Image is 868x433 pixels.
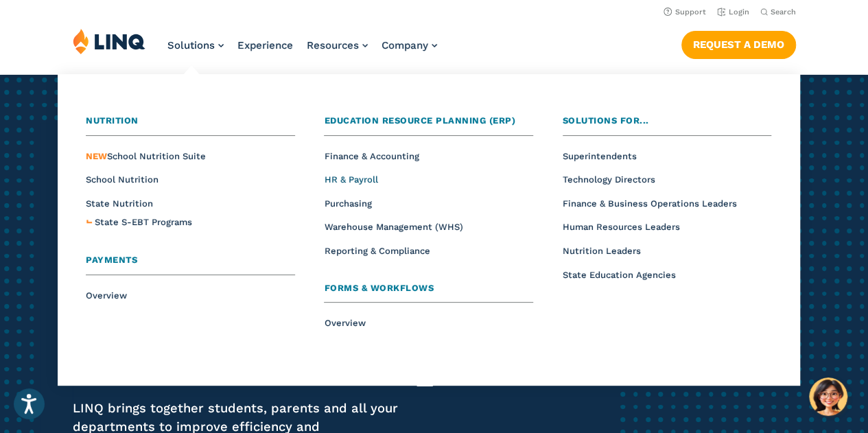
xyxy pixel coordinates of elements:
img: LINQ | K‑12 Software [73,28,145,54]
a: Solutions for... [563,114,772,136]
span: State S-EBT Programs [95,217,192,227]
button: Open Search Bar [760,7,796,17]
a: State Nutrition [86,198,153,209]
a: Technology Directors [563,174,655,185]
span: Forms & Workflows [324,283,434,293]
a: Support [664,8,706,16]
a: Superintendents [563,151,637,161]
span: Resources [307,39,359,51]
span: Company [382,39,428,51]
span: Nutrition [86,115,139,126]
a: Login [717,8,749,16]
a: Experience [237,39,293,51]
a: Company [382,39,437,51]
a: Nutrition [86,114,295,136]
a: Reporting & Compliance [324,246,430,256]
button: Hello, have a question? Let’s chat. [809,377,847,416]
a: Human Resources Leaders [563,222,680,232]
a: Finance & Business Operations Leaders [563,198,737,209]
a: Resources [307,39,368,51]
nav: Button Navigation [681,28,796,58]
a: Education Resource Planning (ERP) [324,114,533,136]
a: HR & Payroll [324,174,377,185]
span: Solutions for... [563,115,649,126]
a: Nutrition Leaders [563,246,641,256]
a: Overview [86,290,127,301]
a: Payments [86,253,295,275]
span: NEW [86,151,107,161]
a: Overview [324,318,365,328]
a: Solutions [167,39,224,51]
span: Solutions [167,39,215,51]
span: School Nutrition Suite [86,151,206,161]
nav: Primary Navigation [167,28,437,73]
a: State Education Agencies [563,270,676,280]
a: Purchasing [324,198,371,209]
a: State S-EBT Programs [95,215,192,230]
span: Search [771,8,796,16]
a: Request a Demo [681,31,796,58]
a: School Nutrition [86,174,159,185]
a: NEWSchool Nutrition Suite [86,151,206,161]
a: Finance & Accounting [324,151,419,161]
a: Warehouse Management (WHS) [324,222,462,232]
span: Payments [86,255,137,265]
a: Forms & Workflows [324,281,533,303]
span: Education Resource Planning (ERP) [324,115,515,126]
